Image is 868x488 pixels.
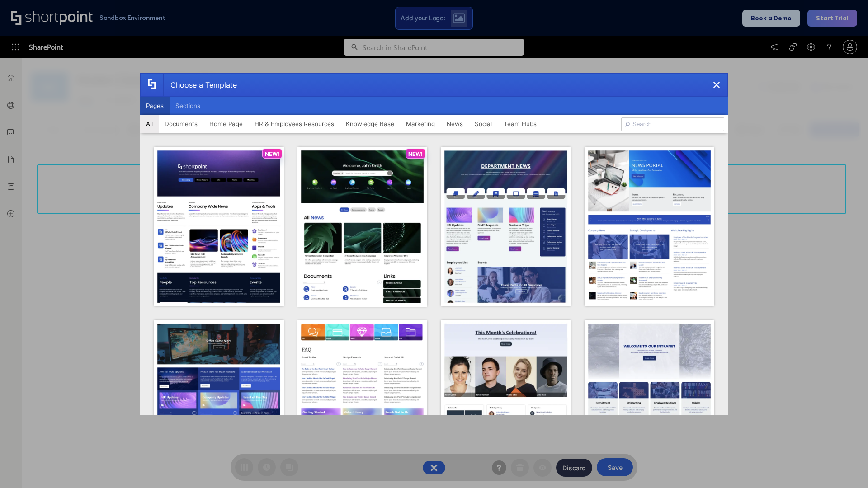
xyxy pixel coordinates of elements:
button: Home Page [203,115,249,133]
button: Social [469,115,498,133]
button: Knowledge Base [340,115,400,133]
button: Pages [140,97,170,115]
input: Search [621,117,724,131]
button: All [140,115,159,133]
p: NEW! [265,150,279,157]
button: News [441,115,469,133]
p: NEW! [408,150,423,157]
button: Documents [159,115,203,133]
div: template selector [140,73,728,415]
div: Choose a Template [163,74,237,96]
iframe: Chat Widget [823,445,868,488]
button: Sections [170,97,206,115]
button: Marketing [400,115,441,133]
button: HR & Employees Resources [249,115,340,133]
button: Team Hubs [498,115,542,133]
